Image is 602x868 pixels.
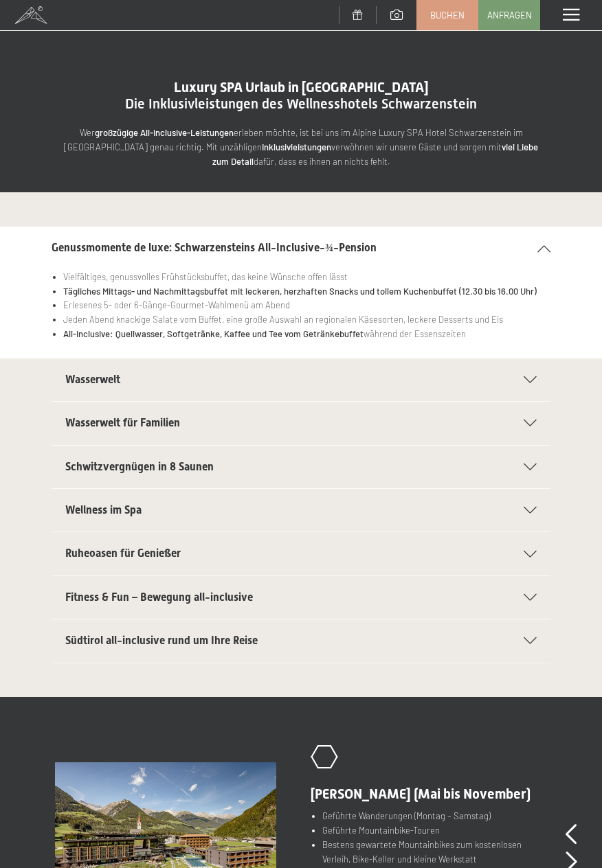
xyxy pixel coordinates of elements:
[65,373,120,386] span: Wasserwelt
[262,141,331,152] strong: Inklusivleistungen
[63,298,550,312] li: Erlesenes 5- oder 6-Gänge-Gourmet-Wahlmenü am Abend
[95,127,234,138] strong: großzügige All-inclusive-Leistungen
[55,126,547,168] p: Wer erleben möchte, ist bei uns im Alpine Luxury SPA Hotel Schwarzenstein im [GEOGRAPHIC_DATA] ge...
[63,270,550,284] li: Vielfältiges, genussvolles Frühstücksbuffet, das keine Wünsche offen lässt
[174,79,429,95] span: Luxury SPA Urlaub in [GEOGRAPHIC_DATA]
[65,591,253,604] span: Fitness & Fun – Bewegung all-inclusive
[487,9,532,21] span: Anfragen
[65,547,181,560] span: Ruheoasen für Genießer
[125,95,477,112] span: Die Inklusivleistungen des Wellnesshotels Schwarzenstein
[479,1,539,30] a: Anfragen
[63,327,550,341] li: während der Essenszeiten
[430,9,465,21] span: Buchen
[212,141,539,167] strong: viel Liebe zum Detail
[63,312,550,327] li: Jeden Abend knackige Salate vom Buffet, eine große Auswahl an regionalen Käsesorten, leckere Dess...
[52,241,377,254] span: Genussmomente de luxe: Schwarzensteins All-Inclusive-¾-Pension
[311,786,531,802] span: [PERSON_NAME] (Mai bis November)
[322,838,547,867] li: Bestens gewartete Mountainbikes zum kostenlosen Verleih, Bike-Keller und kleine Werkstatt
[65,416,180,429] span: Wasserwelt für Familien
[322,823,547,838] li: Geführte Mountainbike-Touren
[63,286,537,297] strong: Tägliches Mittags- und Nachmittagsbuffet mit leckeren, herzhaften Snacks und tollem Kuchenbuffet ...
[63,328,364,339] strong: All-inclusive: Quellwasser, Softgetränke, Kaffee und Tee vom Getränkebuffet
[65,503,142,516] span: Wellness im Spa
[65,460,214,473] span: Schwitzvergnügen in 8 Saunen
[65,634,258,647] span: Südtirol all-inclusive rund um Ihre Reise
[417,1,478,30] a: Buchen
[322,809,547,823] li: Geführte Wanderungen (Montag – Samstag)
